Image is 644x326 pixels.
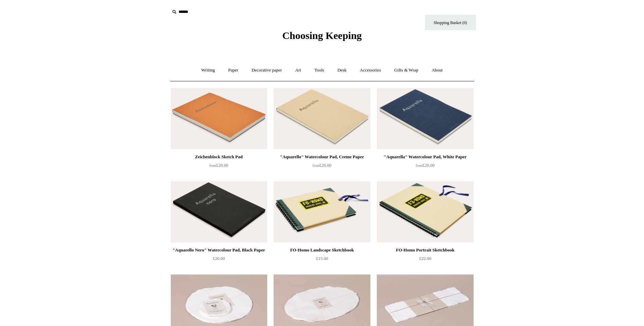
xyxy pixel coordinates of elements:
[308,61,330,79] a: Tools
[419,256,431,261] span: £22.00
[377,153,473,181] a: "Aquarella" Watercolour Pad, White Paper from£20.00
[274,181,370,242] img: FO-Homo Landscape Sketchbook
[377,181,473,242] a: FO-Homo Portrait Sketchbook FO-Homo Portrait Sketchbook
[377,88,473,149] a: "Aquarella" Watercolour Pad, White Paper "Aquarella" Watercolour Pad, White Paper
[425,15,476,30] a: Shopping Basket (0)
[213,256,225,261] span: £20.00
[379,153,472,161] div: "Aquarella" Watercolour Pad, White Paper
[171,181,267,242] img: "Aquarello Nero" Watercolour Pad, Black Paper
[171,246,267,274] a: "Aquarello Nero" Watercolour Pad, Black Paper £20.00
[274,181,370,242] a: FO-Homo Landscape Sketchbook FO-Homo Landscape Sketchbook
[313,163,332,168] span: £20.00
[354,61,387,79] a: Accessories
[172,153,265,161] div: Zeichenblock Sketch Pad
[275,153,368,161] div: "Aquarello" Watercolour Pad, Creme Paper
[275,246,368,254] div: FO-Homo Landscape Sketchbook
[274,88,370,149] a: "Aquarello" Watercolour Pad, Creme Paper "Aquarello" Watercolour Pad, Creme Paper
[171,181,267,242] a: "Aquarello Nero" Watercolour Pad, Black Paper "Aquarello Nero" Watercolour Pad, Black Paper
[209,163,228,168] span: £20.00
[274,246,370,274] a: FO-Homo Landscape Sketchbook £15.00
[171,153,267,181] a: Zeichenblock Sketch Pad from£20.00
[282,35,362,40] a: Choosing Keeping
[331,61,353,79] a: Desk
[171,88,267,149] a: Zeichenblock Sketch Pad Zeichenblock Sketch Pad
[171,88,267,149] img: Zeichenblock Sketch Pad
[388,61,424,79] a: Gifts & Wrap
[313,164,319,167] span: from
[195,61,221,79] a: Writing
[282,30,362,41] span: Choosing Keeping
[274,88,370,149] img: "Aquarello" Watercolour Pad, Creme Paper
[377,246,473,274] a: FO-Homo Portrait Sketchbook £22.00
[289,61,307,79] a: Art
[416,164,423,167] span: from
[379,246,472,254] div: FO-Homo Portrait Sketchbook
[377,88,473,149] img: "Aquarella" Watercolour Pad, White Paper
[274,153,370,181] a: "Aquarello" Watercolour Pad, Creme Paper from£20.00
[416,163,435,168] span: £20.00
[172,246,265,254] div: "Aquarello Nero" Watercolour Pad, Black Paper
[222,61,244,79] a: Paper
[425,61,449,79] a: About
[316,256,328,261] span: £15.00
[245,61,288,79] a: Decorative paper
[209,164,216,167] span: from
[377,181,473,242] img: FO-Homo Portrait Sketchbook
